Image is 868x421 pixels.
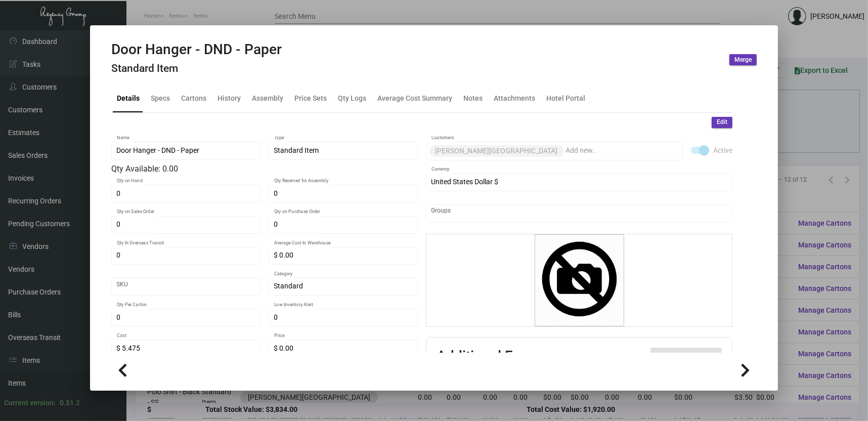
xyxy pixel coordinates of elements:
input: Add new.. [431,209,727,218]
div: Details [117,93,140,104]
div: Price Sets [294,93,327,104]
button: Add Additional Fee [650,348,722,366]
div: Current version: [4,398,56,408]
mat-chip: [PERSON_NAME][GEOGRAPHIC_DATA] [429,145,564,157]
div: Average Cost Summary [377,93,452,104]
button: Edit [712,117,732,128]
span: Active [713,144,732,156]
div: 0.51.2 [60,398,80,408]
h4: Standard Item [111,62,282,75]
div: Specs [151,93,170,104]
div: Hotel Portal [546,93,585,104]
div: Cartons [181,93,206,104]
div: Attachments [494,93,535,104]
div: History [218,93,241,104]
h2: Door Hanger - DND - Paper [111,41,282,58]
div: Qty Available: 0.00 [111,163,418,175]
span: Merge [734,56,752,64]
input: Add new.. [566,147,678,155]
div: Assembly [252,93,283,104]
button: Merge [729,54,757,65]
span: Edit [717,118,727,127]
h2: Additional Fees [437,348,535,366]
div: Qty Logs [338,93,366,104]
div: Notes [463,93,483,104]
